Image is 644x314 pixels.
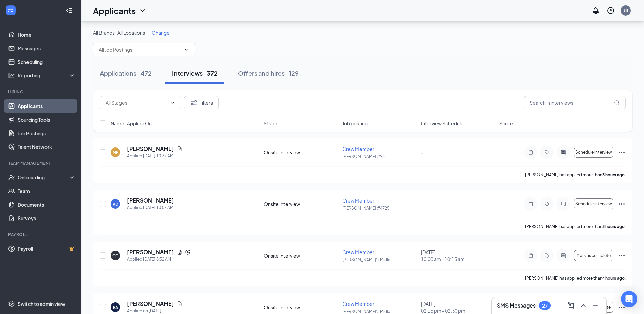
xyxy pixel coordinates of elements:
[139,6,147,15] svg: ChevronDown
[18,211,76,225] a: Surveys
[525,172,626,178] p: [PERSON_NAME] has applied more than .
[185,249,190,255] svg: Reapply
[264,304,338,311] div: Onsite Interview
[342,249,374,255] span: Crew Member
[112,253,119,259] div: CG
[342,146,374,152] span: Crew Member
[127,256,190,263] div: Applied [DATE] 8:52 AM
[574,250,613,261] button: Mark as complete
[618,200,626,208] svg: Ellipses
[497,302,536,309] h3: SMS Messages
[177,146,182,152] svg: Document
[18,55,76,69] a: Scheduling
[527,253,535,258] svg: Note
[184,47,189,52] svg: ChevronDown
[18,198,76,211] a: Documents
[421,149,423,155] span: -
[607,6,615,15] svg: QuestionInfo
[18,126,76,140] a: Job Postings
[127,248,174,256] h5: [PERSON_NAME]
[66,7,72,14] svg: Collapse
[127,145,174,153] h5: [PERSON_NAME]
[264,149,338,156] div: Onsite Interview
[575,150,612,155] span: Schedule interview
[342,197,374,204] span: Crew Member
[559,253,567,258] svg: ActiveChat
[18,174,70,181] div: Onboarding
[614,100,620,105] svg: MagnifyingGlass
[421,120,464,127] span: Interview Schedule
[152,30,170,36] span: Change
[342,120,368,127] span: Job posting
[8,300,15,307] svg: Settings
[559,201,567,207] svg: ActiveChat
[591,301,600,310] svg: Minimize
[624,7,628,13] div: JB
[18,184,76,198] a: Team
[421,249,495,262] div: [DATE]
[342,154,417,159] p: [PERSON_NAME] #93
[190,99,198,107] svg: Filter
[566,300,576,311] button: ComposeMessage
[7,7,14,14] svg: WorkstreamLogo
[602,224,625,229] b: 3 hours ago
[602,172,625,177] b: 3 hours ago
[567,301,575,310] svg: ComposeMessage
[592,6,600,15] svg: Notifications
[111,120,152,127] span: Name · Applied On
[342,205,417,211] p: [PERSON_NAME] #4725
[93,30,145,36] span: All Brands · All Locations
[421,307,495,314] span: 02:15 pm - 02:30 pm
[574,198,613,209] button: Schedule interview
[113,150,118,155] div: MF
[579,301,587,310] svg: ChevronUp
[177,249,182,255] svg: Document
[524,96,626,109] input: Search in interviews
[113,304,118,310] div: EA
[576,253,611,258] span: Mark as complete
[525,275,626,281] p: [PERSON_NAME] has applied more than .
[618,303,626,311] svg: Ellipses
[177,301,182,307] svg: Document
[8,72,15,79] svg: Analysis
[99,46,181,53] input: All Job Postings
[18,28,76,41] a: Home
[93,5,136,16] h1: Applicants
[264,200,338,207] div: Onsite Interview
[127,153,182,159] div: Applied [DATE] 10:37 AM
[590,300,601,311] button: Minimize
[543,253,551,258] svg: Tag
[559,150,567,155] svg: ActiveChat
[8,232,74,238] div: Payroll
[18,99,76,113] a: Applicants
[525,224,626,229] p: [PERSON_NAME] has applied more than .
[575,202,612,206] span: Schedule interview
[574,147,613,158] button: Schedule interview
[127,197,174,204] h5: [PERSON_NAME]
[342,257,417,263] p: [PERSON_NAME]'s Midla ...
[421,201,423,207] span: -
[8,174,15,181] svg: UserCheck
[18,242,76,256] a: PayrollCrown
[618,148,626,156] svg: Ellipses
[172,69,218,77] div: Interviews · 372
[18,113,76,126] a: Sourcing Tools
[127,300,174,308] h5: [PERSON_NAME]
[8,89,74,95] div: Hiring
[542,303,548,309] div: 27
[421,300,495,314] div: [DATE]
[527,150,535,155] svg: Note
[264,252,338,259] div: Onsite Interview
[543,201,551,207] svg: Tag
[170,100,176,105] svg: ChevronDown
[18,140,76,154] a: Talent Network
[113,201,118,207] div: KD
[527,201,535,207] svg: Note
[543,150,551,155] svg: Tag
[18,72,76,79] div: Reporting
[578,300,589,311] button: ChevronUp
[238,69,299,77] div: Offers and hires · 129
[184,96,219,109] button: Filter Filters
[342,301,374,307] span: Crew Member
[602,276,625,281] b: 4 hours ago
